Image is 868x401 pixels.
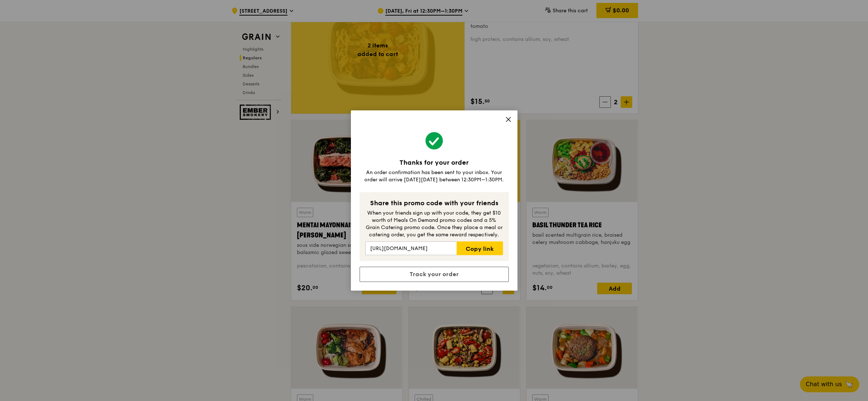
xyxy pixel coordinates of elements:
[360,169,509,183] div: An order confirmation has been sent to your inbox. Your order will arrive [DATE][DATE] between 12...
[365,198,503,208] div: Share this promo code with your friends
[360,267,509,282] a: Track your order
[457,241,503,255] a: Copy link
[360,157,509,168] div: Thanks for your order
[365,210,503,239] div: When your friends sign up with your code, they get $10 worth of Meals On Demand promo codes and a...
